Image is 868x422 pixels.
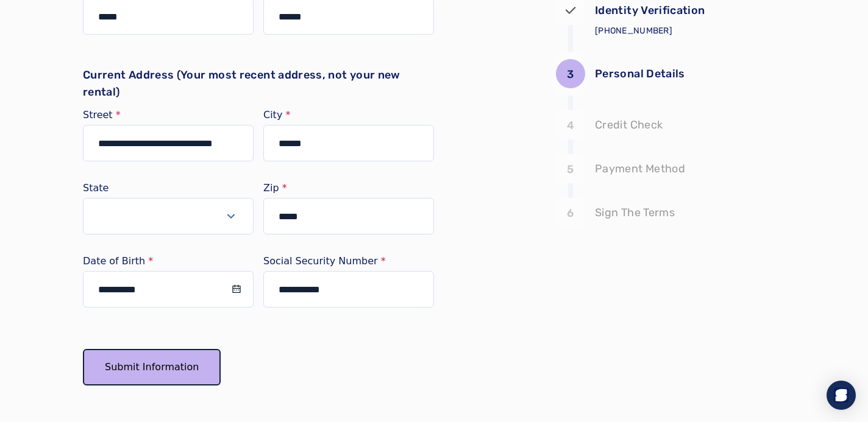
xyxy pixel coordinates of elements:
[595,65,685,82] p: Personal Details
[567,66,574,83] p: 3
[83,256,254,266] label: Date of Birth
[83,183,254,193] label: State
[567,117,574,134] p: 4
[567,161,574,178] p: 5
[83,198,254,234] button: Select open
[595,160,685,177] p: Payment Method
[83,349,221,385] button: Submit Information
[567,205,574,222] p: 6
[595,204,675,221] p: Sign The Terms
[595,116,663,133] p: Credit Check
[263,183,434,193] label: Zip
[83,66,434,100] p: Current Address (Your most recent address, not your new rental)
[595,2,705,19] p: Identity Verification
[827,381,856,410] div: Open Intercom Messenger
[83,110,254,120] label: Street
[595,26,672,36] span: [PHONE_NUMBER]
[263,256,434,266] label: Social Security Number
[232,284,241,294] div: input icon
[263,110,434,120] label: City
